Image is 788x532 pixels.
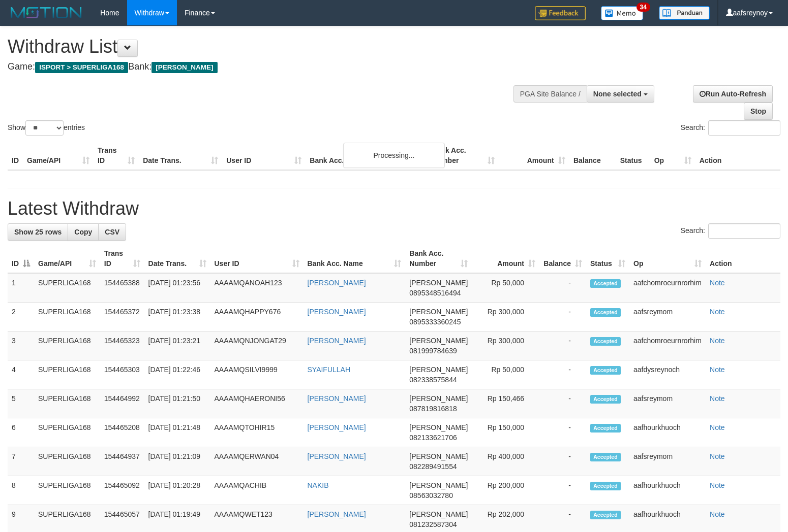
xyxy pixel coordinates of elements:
[144,303,210,331] td: [DATE] 01:23:38
[409,481,468,489] span: [PERSON_NAME]
[629,303,706,331] td: aafsreymom
[306,141,428,170] th: Bank Acc. Name
[144,418,210,447] td: [DATE] 01:21:48
[8,62,515,72] h4: Game: Bank:
[308,510,366,518] a: [PERSON_NAME]
[539,447,586,476] td: -
[586,244,629,273] th: Status: activate to sort column ascending
[569,141,616,170] th: Balance
[539,389,586,418] td: -
[708,223,780,239] input: Search:
[8,389,34,418] td: 5
[409,510,468,518] span: [PERSON_NAME]
[590,395,621,404] span: Accepted
[34,476,100,505] td: SUPERLIGA168
[8,120,85,136] label: Show entries
[590,482,621,490] span: Accepted
[710,423,725,431] a: Note
[472,447,539,476] td: Rp 400,000
[8,273,34,303] td: 1
[210,476,304,505] td: AAAAMQACHIB
[94,141,139,170] th: Trans ID
[343,143,445,168] div: Processing...
[34,447,100,476] td: SUPERLIGA168
[587,85,654,103] button: None selected
[706,244,780,273] th: Action
[8,476,34,505] td: 8
[695,141,780,170] th: Action
[409,376,457,384] span: Copy 082338575844 to clipboard
[472,244,539,273] th: Amount: activate to sort column ascending
[8,360,34,389] td: 4
[590,366,621,375] span: Accepted
[708,120,780,136] input: Search:
[100,244,144,273] th: Trans ID: activate to sort column ascending
[710,394,725,403] a: Note
[144,476,210,505] td: [DATE] 01:20:28
[14,228,62,236] span: Show 25 rows
[472,273,539,303] td: Rp 50,000
[409,423,468,431] span: [PERSON_NAME]
[629,418,706,447] td: aafhourkhuoch
[409,434,457,442] span: Copy 082133621706 to clipboard
[659,6,710,20] img: panduan.png
[539,360,586,389] td: -
[308,423,366,431] a: [PERSON_NAME]
[68,223,99,241] a: Copy
[710,279,725,287] a: Note
[100,447,144,476] td: 154464937
[710,365,725,374] a: Note
[593,90,642,98] span: None selected
[35,62,128,73] span: ISPORT > SUPERLIGA168
[409,279,468,287] span: [PERSON_NAME]
[100,273,144,303] td: 154465388
[308,279,366,287] a: [PERSON_NAME]
[34,303,100,331] td: SUPERLIGA168
[472,476,539,505] td: Rp 200,000
[629,273,706,303] td: aafchomroeurnrorhim
[139,141,222,170] th: Date Trans.
[8,223,68,241] a: Show 25 rows
[629,389,706,418] td: aafsreymom
[539,418,586,447] td: -
[539,476,586,505] td: -
[210,360,304,389] td: AAAAMQSILVI9999
[590,337,621,346] span: Accepted
[637,3,650,12] span: 34
[8,37,515,57] h1: Withdraw List
[23,141,94,170] th: Game/API
[8,447,34,476] td: 7
[409,452,468,460] span: [PERSON_NAME]
[409,308,468,316] span: [PERSON_NAME]
[308,481,329,489] a: NAKIB
[210,303,304,331] td: AAAAMQHAPPY676
[105,228,119,236] span: CSV
[710,481,725,489] a: Note
[710,452,725,460] a: Note
[144,244,210,273] th: Date Trans.: activate to sort column ascending
[428,141,498,170] th: Bank Acc. Number
[308,337,366,345] a: [PERSON_NAME]
[100,360,144,389] td: 154465303
[308,365,351,374] a: SYAIFULLAH
[472,389,539,418] td: Rp 150,466
[308,394,366,403] a: [PERSON_NAME]
[100,418,144,447] td: 154465208
[590,424,621,433] span: Accepted
[629,331,706,360] td: aafchomroeurnrorhim
[34,360,100,389] td: SUPERLIGA168
[34,273,100,303] td: SUPERLIGA168
[472,331,539,360] td: Rp 300,000
[409,520,457,528] span: Copy 081232587304 to clipboard
[144,360,210,389] td: [DATE] 01:22:46
[34,389,100,418] td: SUPERLIGA168
[710,510,725,518] a: Note
[151,62,217,73] span: [PERSON_NAME]
[590,279,621,288] span: Accepted
[308,452,366,460] a: [PERSON_NAME]
[590,511,621,519] span: Accepted
[409,462,457,471] span: Copy 082289491554 to clipboard
[681,120,780,136] label: Search:
[34,418,100,447] td: SUPERLIGA168
[472,360,539,389] td: Rp 50,000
